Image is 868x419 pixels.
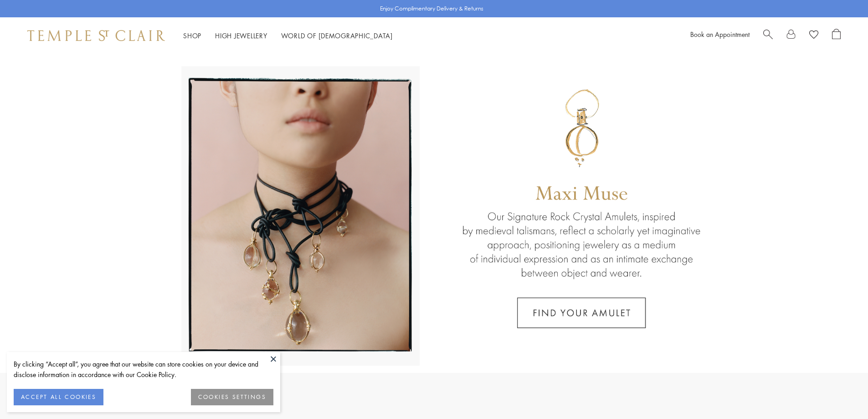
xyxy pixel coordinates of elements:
[281,31,393,40] a: World of [DEMOGRAPHIC_DATA]World of [DEMOGRAPHIC_DATA]
[380,4,483,13] p: Enjoy Complimentary Delivery & Returns
[832,29,841,42] a: Open Shopping Bag
[14,389,103,405] button: ACCEPT ALL COOKIES
[690,30,750,39] a: Book an Appointment
[215,31,267,40] a: High JewelleryHigh Jewellery
[27,30,165,41] img: Temple St. Clair
[191,389,273,405] button: COOKIES SETTINGS
[763,29,773,42] a: Search
[809,29,818,42] a: View Wishlist
[183,30,393,41] nav: Main navigation
[14,359,273,380] div: By clicking “Accept all”, you agree that our website can store cookies on your device and disclos...
[183,31,201,40] a: ShopShop
[822,376,859,410] iframe: Gorgias live chat messenger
